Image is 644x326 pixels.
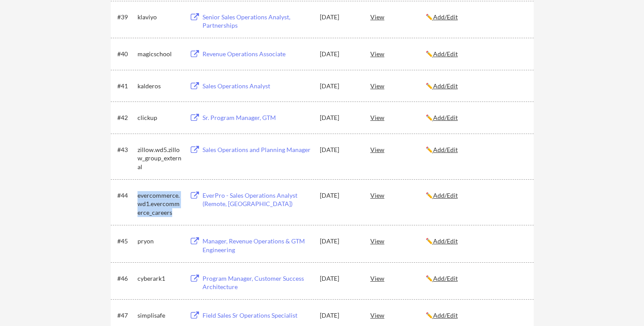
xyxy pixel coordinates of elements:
div: evercommerce.wd1.evercommerce_careers [137,191,181,217]
u: Add/Edit [433,50,458,58]
div: kalderos [137,82,181,91]
div: #43 [117,145,134,154]
div: klaviyo [137,13,181,22]
div: [DATE] [320,113,358,122]
div: #39 [117,13,134,22]
div: Program Manager, Customer Success Architecture [203,274,311,291]
div: clickup [137,113,181,122]
div: Sr. Program Manager, GTM [203,113,311,122]
div: View [370,187,426,203]
div: #47 [117,311,134,320]
div: View [370,46,426,62]
div: [DATE] [320,145,358,154]
u: Add/Edit [433,13,458,21]
div: Revenue Operations Associate [203,50,311,58]
div: [DATE] [320,191,358,200]
div: #44 [117,191,134,200]
div: View [370,141,426,157]
u: Add/Edit [433,275,458,282]
div: Sales Operations Analyst [203,82,311,91]
div: ✏️ [426,191,526,200]
div: magicschool [137,50,181,58]
div: [DATE] [320,311,358,320]
div: View [370,270,426,286]
div: ✏️ [426,82,526,91]
u: Add/Edit [433,146,458,153]
u: Add/Edit [433,192,458,199]
div: zillow.wd5.zillow_group_external [137,145,181,171]
div: Senior Sales Operations Analyst, Partnerships [203,13,311,30]
u: Add/Edit [433,312,458,319]
div: ✏️ [426,13,526,22]
div: Field Sales Sr Operations Specialist [203,311,311,320]
u: Add/Edit [433,237,458,245]
div: #45 [117,237,134,246]
div: EverPro - Sales Operations Analyst (Remote, [GEOGRAPHIC_DATA]) [203,191,311,208]
div: ✏️ [426,113,526,122]
div: View [370,307,426,323]
div: ✏️ [426,145,526,154]
div: View [370,233,426,249]
div: simplisafe [137,311,181,320]
div: ✏️ [426,311,526,320]
div: View [370,78,426,94]
div: [DATE] [320,50,358,58]
div: Sales Operations and Planning Manager [203,145,311,154]
div: ✏️ [426,274,526,283]
div: [DATE] [320,274,358,283]
div: pryon [137,237,181,246]
u: Add/Edit [433,82,458,90]
div: [DATE] [320,82,358,91]
div: #41 [117,82,134,91]
div: ✏️ [426,50,526,58]
div: #40 [117,50,134,58]
u: Add/Edit [433,114,458,121]
div: View [370,9,426,25]
div: [DATE] [320,13,358,22]
div: cyberark1 [137,274,181,283]
div: View [370,109,426,125]
div: #42 [117,113,134,122]
div: #46 [117,274,134,283]
div: [DATE] [320,237,358,246]
div: Manager, Revenue Operations & GTM Engineering [203,237,311,254]
div: ✏️ [426,237,526,246]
